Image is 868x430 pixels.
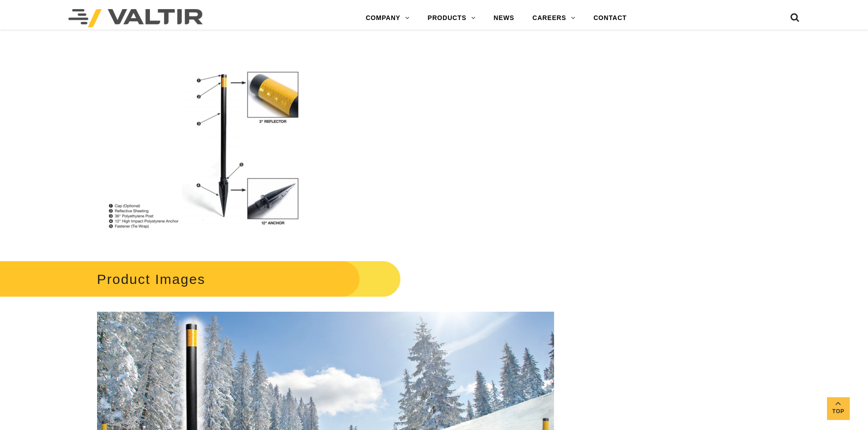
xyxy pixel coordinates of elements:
[68,9,203,27] img: Valtir
[827,406,850,417] span: Top
[357,9,419,27] a: COMPANY
[584,9,636,27] a: CONTACT
[419,9,485,27] a: PRODUCTS
[827,397,850,420] a: Top
[524,9,585,27] a: CAREERS
[484,9,523,27] a: NEWS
